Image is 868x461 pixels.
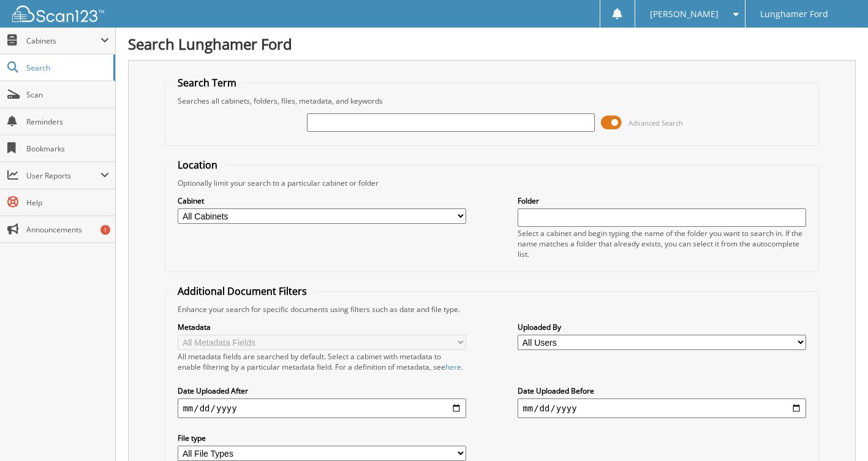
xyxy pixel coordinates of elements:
label: Folder [518,196,806,206]
span: Cabinets [26,36,100,46]
div: Enhance your search for specific documents using filters such as date and file type. [172,304,812,314]
h1: Search Lunghamer Ford [128,34,856,54]
span: Announcements [26,224,109,235]
label: Date Uploaded After [178,386,466,396]
input: end [518,398,806,418]
div: Select a cabinet and begin typing the name of the folder you want to search in. If the name match... [518,228,806,259]
span: Advanced Search [628,118,683,128]
span: Search [26,63,107,73]
legend: Search Term [172,76,243,90]
span: User Reports [26,170,100,181]
img: scan123-logo-white.svg [12,6,104,22]
div: Optionally limit your search to a particular cabinet or folder [172,178,812,188]
label: Uploaded By [518,322,806,332]
span: Lunghamer Ford [760,10,828,18]
span: Reminders [26,116,109,127]
iframe: Chat Widget [807,402,868,461]
input: start [178,398,466,418]
label: Cabinet [178,196,466,206]
span: [PERSON_NAME] [650,10,719,18]
span: Bookmarks [26,143,109,154]
span: Help [26,197,109,208]
div: 1 [100,225,110,235]
label: File type [178,433,466,443]
a: here [445,362,461,372]
div: Searches all cabinets, folders, files, metadata, and keywords [172,96,812,106]
label: Metadata [178,322,466,332]
legend: Location [172,158,224,172]
div: All metadata fields are searched by default. Select a cabinet with metadata to enable filtering b... [178,351,466,372]
label: Date Uploaded Before [518,386,806,396]
legend: Additional Document Filters [172,284,313,298]
span: Scan [26,90,109,100]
